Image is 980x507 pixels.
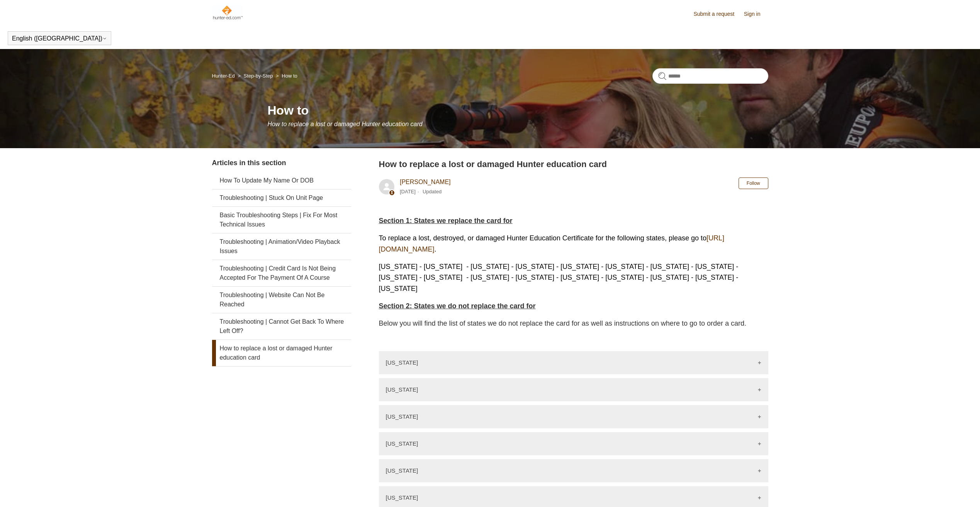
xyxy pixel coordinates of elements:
li: How to [274,73,297,79]
a: Step-by-Step [244,73,273,79]
a: Troubleshooting | Stuck On Unit Page [212,189,351,206]
span: Section 1: States we replace the card for [379,217,513,225]
p: [US_STATE] [386,386,418,393]
p: [US_STATE] [386,467,418,474]
img: Hunter-Ed Help Center home page [212,5,243,20]
a: How to replace a lost or damaged Hunter education card [212,340,351,366]
a: Troubleshooting | Cannot Get Back To Where Left Off? [212,313,351,340]
h1: How to [268,101,768,120]
span: Below you will find the list of states we do not replace the card for as well as instructions on ... [379,319,747,327]
span: [US_STATE] - [US_STATE] - [US_STATE] - [US_STATE] - [US_STATE] - [US_STATE] - [US_STATE] - [US_ST... [379,263,739,293]
a: Hunter-Ed [212,73,235,79]
p: [US_STATE] [386,413,418,420]
a: [URL][DOMAIN_NAME] [379,234,725,253]
span: Articles in this section [212,159,286,167]
a: [PERSON_NAME] [400,179,451,185]
time: 11/20/2023, 10:20 [400,189,416,194]
button: Follow Article [739,177,768,189]
a: Troubleshooting | Credit Card Is Not Being Accepted For The Payment Of A Course [212,260,351,286]
p: [US_STATE] [386,494,418,501]
a: Sign in [744,10,768,18]
p: [US_STATE] [386,359,418,366]
a: Troubleshooting | Website Can Not Be Reached [212,287,351,313]
p: [US_STATE] [386,440,418,447]
li: Step-by-Step [236,73,274,79]
li: Hunter-Ed [212,73,236,79]
span: How to replace a lost or damaged Hunter education card [268,121,423,127]
h2: How to replace a lost or damaged Hunter education card [379,158,768,171]
li: Updated [423,189,442,194]
a: Troubleshooting | Animation/Video Playback Issues [212,233,351,260]
a: How To Update My Name Or DOB [212,172,351,189]
span: To replace a lost, destroyed, or damaged Hunter Education Certificate for the following states, p... [379,234,725,253]
a: Submit a request [693,10,742,18]
button: English ([GEOGRAPHIC_DATA]) [12,35,107,42]
a: How to [282,73,297,79]
strong: Section 2: States we do not replace the card for [379,302,536,310]
input: Search [652,68,768,84]
a: Basic Troubleshooting Steps | Fix For Most Technical Issues [212,207,351,233]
